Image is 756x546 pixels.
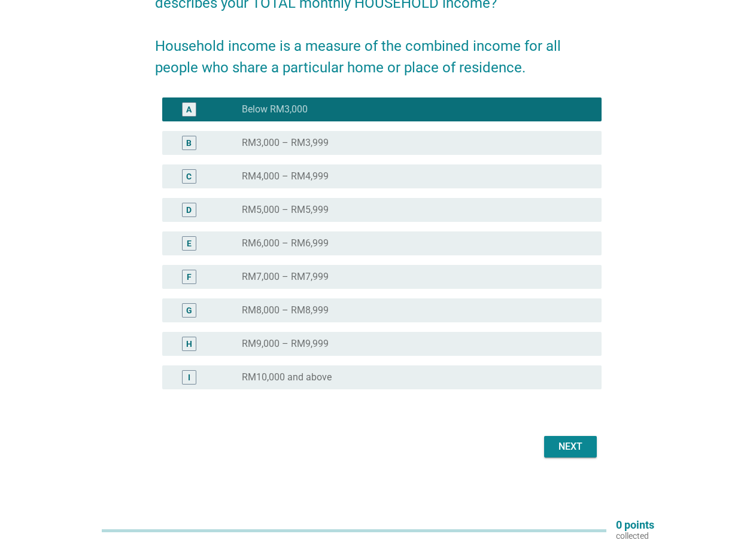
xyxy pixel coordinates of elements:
p: 0 points [616,520,654,530]
div: F [187,271,192,283]
p: collected [616,530,654,541]
div: G [186,304,192,317]
label: RM6,000 – RM6,999 [242,237,329,249]
div: D [186,204,192,216]
div: A [186,103,192,116]
label: Below RM3,000 [242,103,308,115]
label: RM5,000 – RM5,999 [242,204,329,216]
div: Next [554,440,587,454]
label: RM8,000 – RM8,999 [242,304,329,316]
label: RM7,000 – RM7,999 [242,271,329,283]
div: H [186,338,192,350]
label: RM4,000 – RM4,999 [242,170,329,182]
label: RM9,000 – RM9,999 [242,338,329,350]
label: RM3,000 – RM3,999 [242,137,329,149]
div: I [188,371,190,384]
div: B [186,137,192,150]
button: Next [544,436,597,457]
div: E [187,237,192,250]
div: C [186,170,192,183]
label: RM10,000 and above [242,371,332,383]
